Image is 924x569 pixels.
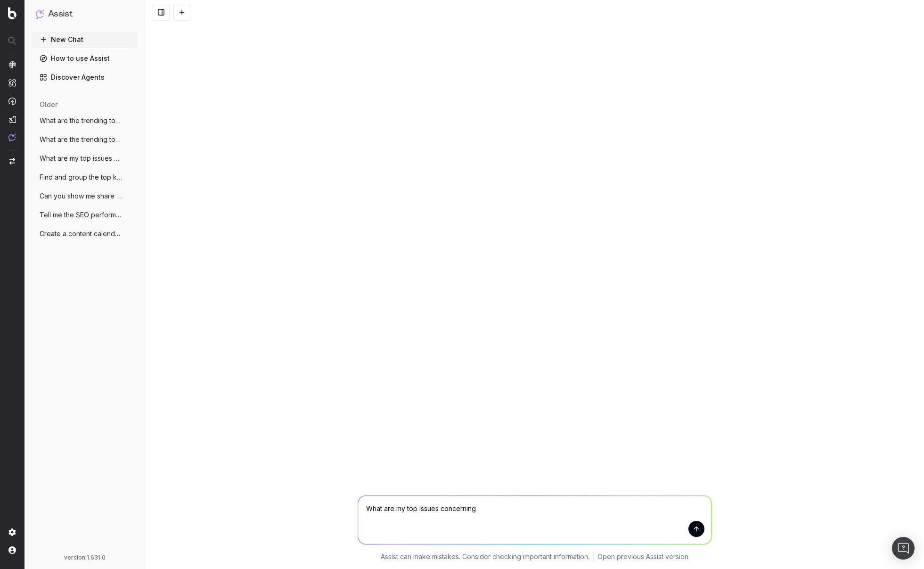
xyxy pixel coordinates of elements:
[32,170,138,185] button: Find and group the top keywords for coll
[8,79,16,87] img: Intelligence
[32,51,138,66] a: How to use Assist
[32,189,138,204] button: Can you show me share of voice data for
[8,115,16,123] img: Studio
[40,229,123,239] span: Create a content calendar using trends f
[40,116,123,125] span: What are the trending topics around Notr
[892,537,915,560] div: Open Intercom Messenger
[8,133,16,141] img: Assist
[40,135,123,144] span: What are the trending topics around Notr
[32,132,138,147] button: What are the trending topics around Notr
[48,8,73,21] h1: Assist
[36,8,134,21] button: Assist
[40,100,57,109] span: older
[358,496,711,544] textarea: What are my top issues concerning
[32,32,138,47] button: New Chat
[597,552,688,561] a: Open previous Assist version
[32,207,138,223] button: Tell me the SEO performance of [URL]
[8,7,16,19] img: Botify logo
[32,113,138,128] button: What are the trending topics around Notr
[32,226,138,241] button: Create a content calendar using trends f
[40,154,123,163] span: What are my top issues concerning techni
[8,97,16,105] img: Activation
[32,151,138,166] button: What are my top issues concerning techni
[8,61,16,68] img: Analytics
[32,70,138,85] a: Discover Agents
[381,552,589,561] p: Assist can make mistakes. Consider checking important information.
[40,173,123,182] span: Find and group the top keywords for coll
[36,9,44,18] img: Assist
[36,554,134,561] div: version: 1.631.0
[40,191,123,201] span: Can you show me share of voice data for
[8,528,16,536] img: Setting
[40,210,123,220] span: Tell me the SEO performance of [URL]
[9,158,15,165] img: Switch project
[8,546,16,554] img: My account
